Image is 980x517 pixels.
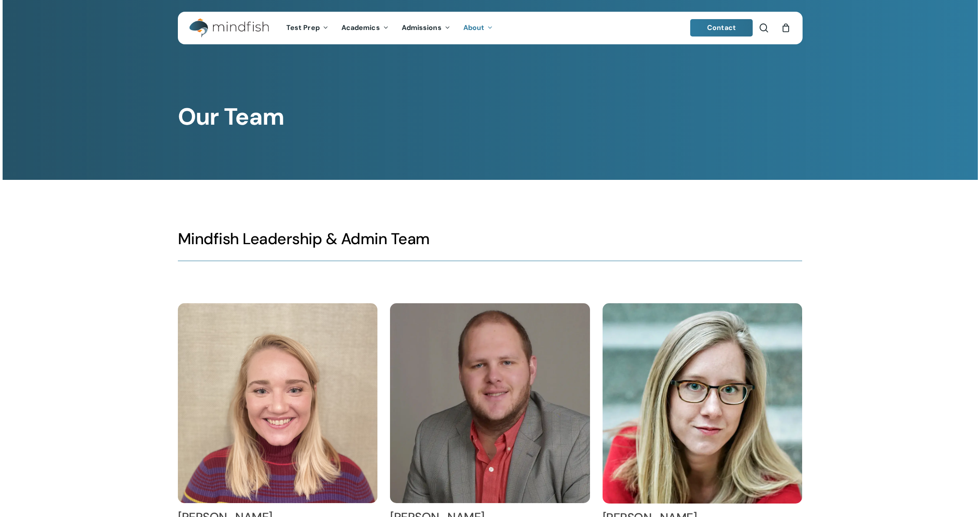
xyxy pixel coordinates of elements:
[178,303,377,503] img: Hailey Andler
[286,23,320,32] span: Test Prep
[341,23,380,32] span: Academics
[395,24,457,32] a: Admissions
[402,23,442,32] span: Admissions
[178,12,803,44] header: Main Menu
[603,303,802,504] img: Helen Terndrup
[280,24,335,32] a: Test Prep
[781,23,791,33] a: Cart
[390,303,590,503] img: Mac Wetherbee
[335,24,395,32] a: Academics
[463,23,485,32] span: About
[690,19,753,36] a: Contact
[707,23,736,32] span: Contact
[457,24,500,32] a: About
[178,103,802,131] h1: Our Team
[280,12,499,44] nav: Main Menu
[178,229,802,249] h3: Mindfish Leadership & Admin Team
